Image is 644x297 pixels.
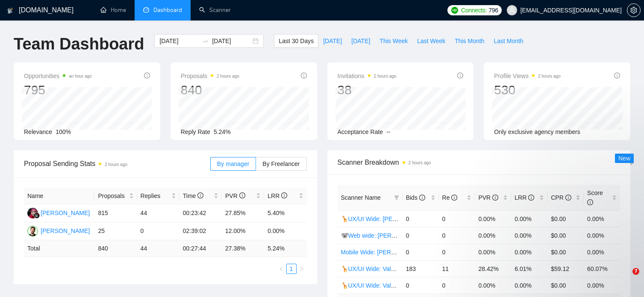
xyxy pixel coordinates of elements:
[584,277,620,294] td: 0.00%
[409,160,431,165] time: 2 hours ago
[264,204,306,222] td: 5.40%
[351,36,370,46] span: [DATE]
[222,222,264,240] td: 12.00%
[494,82,561,98] div: 530
[450,34,489,48] button: This Month
[489,34,528,48] button: Last Month
[264,240,306,257] td: 5.24 %
[41,208,90,218] div: [PERSON_NAME]
[547,277,584,294] td: $0.00
[615,268,635,288] iframe: Intercom live chat
[179,240,222,257] td: 00:27:44
[143,7,149,13] span: dashboard
[137,240,179,257] td: 44
[69,74,91,79] time: an hour ago
[374,74,397,79] time: 2 hours ago
[584,210,620,227] td: 0.00%
[181,71,239,81] span: Proposals
[94,204,137,222] td: 815
[419,195,425,201] span: info-circle
[375,34,412,48] button: This Week
[301,73,307,79] span: info-circle
[137,222,179,240] td: 0
[179,222,222,240] td: 02:39:02
[439,210,475,227] td: 0
[153,6,182,14] span: Dashboard
[451,195,457,201] span: info-circle
[274,34,318,48] button: Last 30 Days
[222,204,264,222] td: 27.85%
[94,188,137,204] th: Proposals
[511,210,547,227] td: 0.00%
[159,36,198,46] input: Start date
[565,195,571,201] span: info-circle
[34,213,40,218] img: gigradar-bm.png
[461,6,487,15] span: Connects:
[24,188,94,204] th: Name
[202,38,209,44] span: swap-right
[262,160,300,167] span: By Freelancer
[27,209,90,216] a: D[PERSON_NAME]
[338,71,397,81] span: Invitations
[439,244,475,260] td: 0
[27,226,38,236] img: RV
[547,210,584,227] td: $0.00
[212,36,251,46] input: End date
[268,192,287,199] span: LRR
[587,189,603,206] span: Score
[181,82,239,98] div: 840
[27,208,38,218] img: D
[394,195,399,200] span: filter
[144,73,150,79] span: info-circle
[406,194,425,201] span: Bids
[509,7,515,13] span: user
[412,34,450,48] button: Last Week
[56,128,71,135] span: 100%
[515,194,534,201] span: LRR
[551,194,571,201] span: CPR
[222,240,264,257] td: 27.38 %
[338,82,397,98] div: 38
[632,268,639,275] span: 7
[299,266,304,271] span: right
[627,7,640,14] span: setting
[181,128,210,135] span: Reply Rate
[183,192,203,199] span: Time
[403,227,439,244] td: 0
[338,128,383,135] span: Acceptance Rate
[137,204,179,222] td: 44
[287,264,296,274] a: 1
[475,277,511,294] td: 0.00%
[98,191,127,201] span: Proposals
[100,6,126,14] a: homeHome
[475,244,511,260] td: 0.00%
[141,191,170,201] span: Replies
[627,7,641,14] a: setting
[439,277,475,294] td: 0
[217,160,249,167] span: By manager
[24,82,92,98] div: 795
[392,191,401,204] span: filter
[27,227,90,234] a: RV[PERSON_NAME]
[494,128,580,135] span: Only exclusive agency members
[341,215,459,222] a: 🦒UX/UI Wide: [PERSON_NAME] 03/07 old
[439,260,475,277] td: 11
[538,74,561,79] time: 2 hours ago
[297,264,307,274] li: Next Page
[323,36,342,46] span: [DATE]
[478,194,498,201] span: PVR
[276,264,286,274] li: Previous Page
[379,36,408,46] span: This Week
[338,157,620,168] span: Scanner Breakdown
[202,38,209,44] span: to
[475,210,511,227] td: 0.00%
[7,4,13,17] img: logo
[511,277,547,294] td: 0.00%
[488,6,498,15] span: 796
[286,264,297,274] li: 1
[347,34,375,48] button: [DATE]
[403,260,439,277] td: 183
[297,264,307,274] button: right
[197,192,203,198] span: info-circle
[457,73,463,79] span: info-circle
